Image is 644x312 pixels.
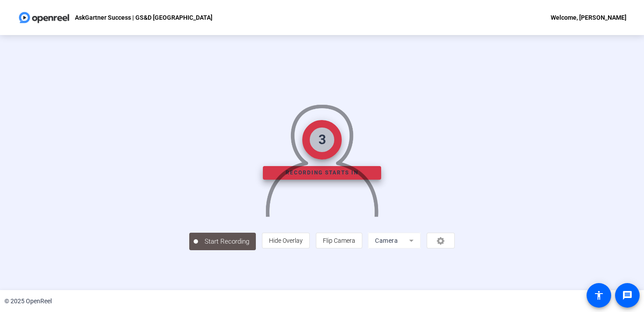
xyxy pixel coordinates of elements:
span: Hide Overlay [269,237,303,244]
button: Hide Overlay [262,233,310,248]
button: Start Recording [189,233,256,250]
div: © 2025 OpenReel [4,297,52,306]
div: Welcome, [PERSON_NAME] [551,12,626,23]
div: 3 [318,130,326,149]
span: Flip Camera [323,237,355,244]
img: overlay [265,97,379,217]
mat-icon: accessibility [594,290,604,301]
mat-icon: message [622,290,633,301]
button: Flip Camera [316,233,362,248]
img: OpenReel logo [18,9,71,26]
p: AskGartner Success | GS&D [GEOGRAPHIC_DATA] [75,12,212,23]
span: Start Recording [198,237,256,247]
